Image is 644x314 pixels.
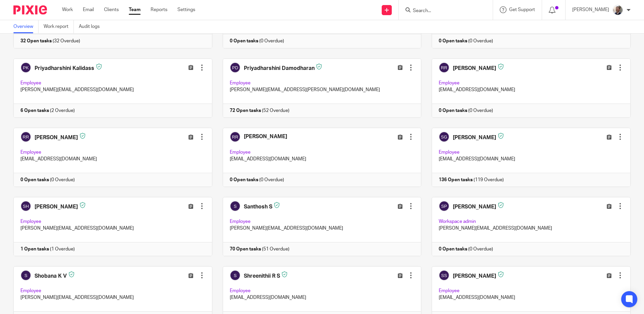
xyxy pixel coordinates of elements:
[13,20,39,33] a: Overview
[509,7,535,12] span: Get Support
[612,5,623,15] img: Matt%20Circle.png
[129,6,141,13] a: Team
[62,6,73,13] a: Work
[177,6,195,13] a: Settings
[13,5,47,14] img: Pixie
[572,6,609,13] p: [PERSON_NAME]
[151,6,167,13] a: Reports
[104,6,119,13] a: Clients
[83,6,94,13] a: Email
[44,20,74,33] a: Work report
[79,20,105,33] a: Audit logs
[412,8,473,14] input: Search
